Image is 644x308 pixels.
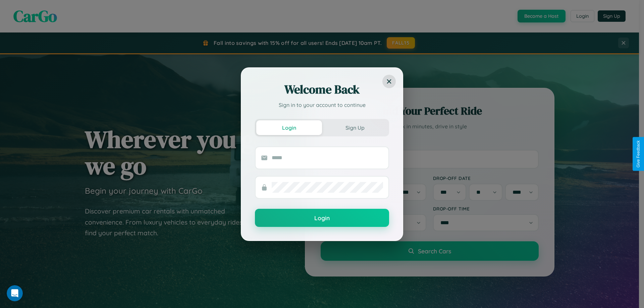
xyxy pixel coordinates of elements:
[322,120,388,135] button: Sign Up
[255,101,389,109] p: Sign in to your account to continue
[7,285,23,301] iframe: Intercom live chat
[256,120,322,135] button: Login
[255,81,389,98] h2: Welcome Back
[636,140,641,168] div: Give Feedback
[255,209,389,227] button: Login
